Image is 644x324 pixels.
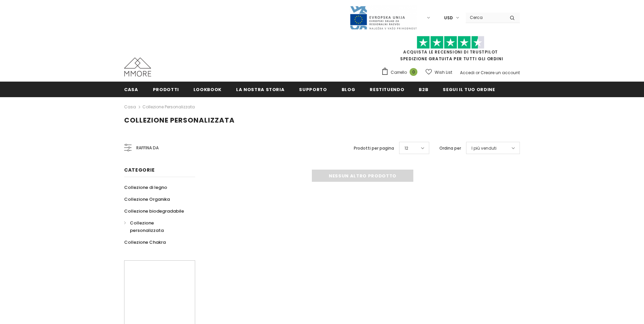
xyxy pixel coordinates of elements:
a: Segui il tuo ordine [443,82,495,97]
a: Carrello 0 [381,67,421,78]
label: Ordina per [439,145,461,152]
img: Fidati di Pilot Stars [417,36,484,49]
span: Collezione Chakra [124,239,166,245]
a: Javni Razpis [349,15,417,20]
span: Collezione personalizzata [124,115,235,125]
span: 12 [405,145,408,152]
a: Prodotti [153,82,179,97]
span: I più venduti [471,145,497,152]
span: USD [444,15,453,21]
span: Collezione di legno [124,184,167,191]
a: Blog [342,82,355,97]
span: Wish List [435,69,452,76]
span: Collezione Organika [124,196,170,202]
span: Collezione biodegradabile [124,208,184,214]
span: La nostra storia [236,86,284,93]
a: Lookbook [193,82,222,97]
label: Prodotti per pagina [354,145,394,152]
span: B2B [419,86,428,93]
a: Collezione Chakra [124,236,166,248]
a: Collezione Organika [124,193,170,205]
a: Collezione personalizzata [142,104,195,110]
span: Casa [124,86,138,93]
input: Search Site [466,13,505,22]
a: Casa [124,82,138,97]
a: Wish List [425,66,452,78]
a: Restituendo [370,82,404,97]
a: Creare un account [481,70,520,75]
a: B2B [419,82,428,97]
a: Collezione biodegradabile [124,205,184,217]
span: Lookbook [193,86,222,93]
img: Javni Razpis [349,5,417,30]
img: Casi MMORE [124,58,151,77]
span: Collezione personalizzata [130,220,164,234]
span: Categorie [124,167,155,173]
a: supporto [299,82,327,97]
a: La nostra storia [236,82,284,97]
span: Segui il tuo ordine [443,86,495,93]
a: Collezione di legno [124,181,167,193]
a: Acquista le recensioni di TrustPilot [403,49,498,55]
span: Raffina da [136,144,159,152]
a: Casa [124,103,136,111]
span: 0 [410,68,417,76]
span: Carrello [391,69,407,76]
a: Accedi [460,70,475,75]
a: Collezione personalizzata [124,217,188,236]
span: Restituendo [370,86,404,93]
span: Prodotti [153,86,179,93]
span: SPEDIZIONE GRATUITA PER TUTTI GLI ORDINI [381,39,520,62]
span: supporto [299,86,327,93]
span: or [476,70,480,75]
span: Blog [342,86,355,93]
